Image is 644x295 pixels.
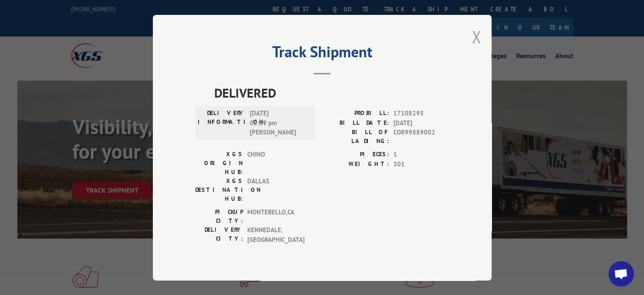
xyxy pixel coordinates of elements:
span: 301 [393,159,449,169]
label: WEIGHT: [322,159,389,169]
span: [DATE] [393,118,449,128]
label: BILL OF LADING: [322,128,389,146]
div: Open chat [608,261,634,287]
span: COR99889002 [393,128,449,146]
h2: Track Shipment [195,46,449,62]
span: DALLAS [247,177,304,203]
span: KENNEDALE , [GEOGRAPHIC_DATA] [247,225,304,244]
span: CHINO [247,150,304,177]
span: DELIVERED [214,83,449,102]
label: BILL DATE: [322,118,389,128]
span: [DATE] 02:39 pm [PERSON_NAME] [250,109,307,138]
label: DELIVERY CITY: [195,225,243,244]
label: XGS DESTINATION HUB: [195,177,243,203]
span: 17108295 [393,109,449,118]
span: MONTEBELLO , CA [247,208,304,225]
label: PICKUP CITY: [195,208,243,225]
label: PIECES: [322,150,389,160]
label: DELIVERY INFORMATION: [198,109,246,138]
label: PROBILL: [322,109,389,118]
button: Close modal [472,25,481,48]
label: XGS ORIGIN HUB: [195,150,243,177]
span: 1 [393,150,449,160]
